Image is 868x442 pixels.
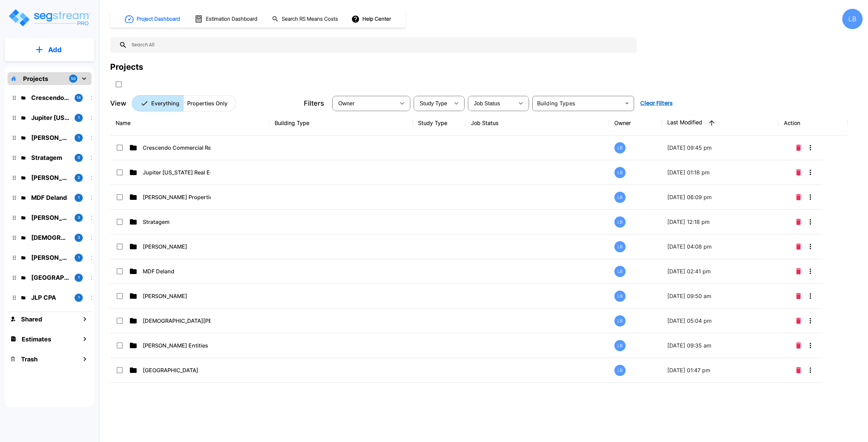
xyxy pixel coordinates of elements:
[127,37,633,53] input: Search All
[804,215,817,229] button: More-Options
[8,8,91,27] img: Logo
[31,113,69,122] p: Jupiter Texas Real Estate
[110,61,143,73] div: Projects
[804,314,817,328] button: More-Options
[122,12,184,26] button: Project Dashboard
[667,243,773,251] p: [DATE] 04:08 pm
[804,265,817,278] button: More-Options
[614,192,626,203] div: LB
[778,111,847,135] th: Action
[614,340,626,351] div: LB
[31,193,69,202] p: MDF Deland
[71,76,76,82] p: 50
[78,275,80,280] p: 1
[183,95,236,111] button: Properties Only
[31,173,69,182] p: Dean Wooten
[609,111,662,135] th: Owner
[667,218,773,226] p: [DATE] 12:18 pm
[143,267,211,275] p: MDF Deland
[143,292,211,300] p: [PERSON_NAME]
[78,135,80,141] p: 1
[77,95,81,101] p: 14
[78,215,80,220] p: 3
[614,365,626,376] div: LB
[23,74,48,83] p: Projects
[143,243,211,251] p: [PERSON_NAME]
[667,366,773,374] p: [DATE] 01:47 pm
[110,98,126,108] p: View
[637,97,675,110] button: Clear Filters
[22,335,51,344] h1: Estimates
[187,99,228,107] p: Properties Only
[793,339,804,352] button: Delete
[793,166,804,179] button: Delete
[31,293,69,302] p: JLP CPA
[667,168,773,176] p: [DATE] 01:18 pm
[466,111,609,135] th: Job Status
[667,317,773,325] p: [DATE] 05:04 pm
[804,141,817,154] button: More-Options
[21,315,42,324] h1: Shared
[143,366,211,374] p: [GEOGRAPHIC_DATA]
[31,213,69,222] p: Hogan Taylor
[474,101,500,106] span: Job Status
[143,168,211,176] p: Jupiter [US_STATE] Real Estate
[132,95,183,111] button: Everything
[282,15,338,23] h1: Search RS Means Costs
[143,341,211,350] p: [PERSON_NAME] Entities
[614,216,626,228] div: LB
[804,339,817,352] button: More-Options
[78,155,80,161] p: 0
[667,144,773,152] p: [DATE] 09:45 pm
[793,265,804,278] button: Delete
[804,166,817,179] button: More-Options
[78,175,80,181] p: 2
[793,289,804,303] button: Delete
[804,363,817,377] button: More-Options
[793,141,804,154] button: Delete
[334,94,395,113] div: Select
[137,15,180,23] h1: Project Dashboard
[78,235,80,240] p: 3
[304,98,324,108] p: Filters
[614,167,626,178] div: LB
[192,12,261,26] button: Estimation Dashboard
[667,292,773,300] p: [DATE] 09:50 am
[793,190,804,204] button: Delete
[534,99,621,108] input: Building Types
[804,240,817,253] button: More-Options
[143,193,211,201] p: [PERSON_NAME] Properties, LLC
[842,9,863,29] div: LB
[614,315,626,327] div: LB
[804,289,817,303] button: More-Options
[112,78,125,91] button: SelectAll
[269,111,412,135] th: Building Type
[78,255,80,260] p: 1
[415,94,450,113] div: Select
[793,240,804,253] button: Delete
[31,273,69,282] p: Karmel Square
[21,355,38,364] h1: Trash
[614,241,626,252] div: LB
[804,190,817,204] button: More-Options
[31,153,69,162] p: Stratagem
[469,94,514,113] div: Select
[614,266,626,277] div: LB
[78,295,80,300] p: 1
[662,111,778,135] th: Last Modified
[622,99,632,108] button: Open
[78,115,80,121] p: 1
[110,111,269,135] th: Name
[31,133,69,142] p: Whitaker Properties, LLC
[132,95,236,111] div: Platform
[793,314,804,328] button: Delete
[667,341,773,350] p: [DATE] 09:35 am
[667,193,773,201] p: [DATE] 06:09 pm
[143,218,211,226] p: Stratagem
[614,291,626,302] div: LB
[350,13,394,25] button: Help Center
[793,215,804,229] button: Delete
[143,317,211,325] p: [DEMOGRAPHIC_DATA][PERSON_NAME]
[420,101,447,106] span: Study Type
[31,233,69,242] p: Christian E Carson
